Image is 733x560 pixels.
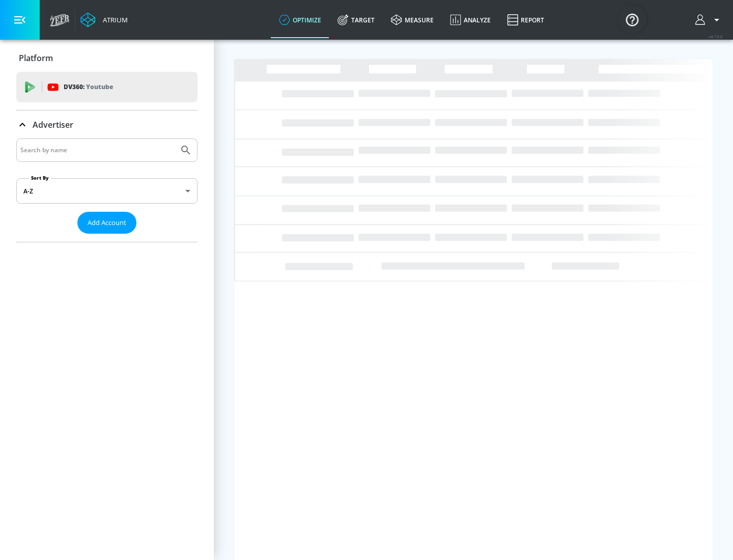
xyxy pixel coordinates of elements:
p: Youtube [86,81,113,92]
button: Add Account [77,212,136,234]
div: A-Z [16,178,198,204]
div: Atrium [99,15,128,24]
p: Advertiser [33,119,73,130]
div: Advertiser [16,110,198,139]
span: v 4.19.0 [709,34,723,39]
a: optimize [271,2,329,38]
nav: list of Advertiser [16,234,198,242]
p: DV360: [64,81,113,93]
a: Atrium [80,12,128,27]
a: Analyze [442,2,499,38]
label: Sort By [29,175,51,181]
button: Open Resource Center [618,5,646,34]
div: Platform [16,44,198,72]
a: Report [499,2,552,38]
a: Target [329,2,383,38]
p: Platform [19,52,53,64]
div: DV360: Youtube [16,72,198,102]
div: Advertiser [16,138,198,242]
input: Search by name [20,144,175,157]
a: measure [383,2,442,38]
span: Add Account [88,217,126,229]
